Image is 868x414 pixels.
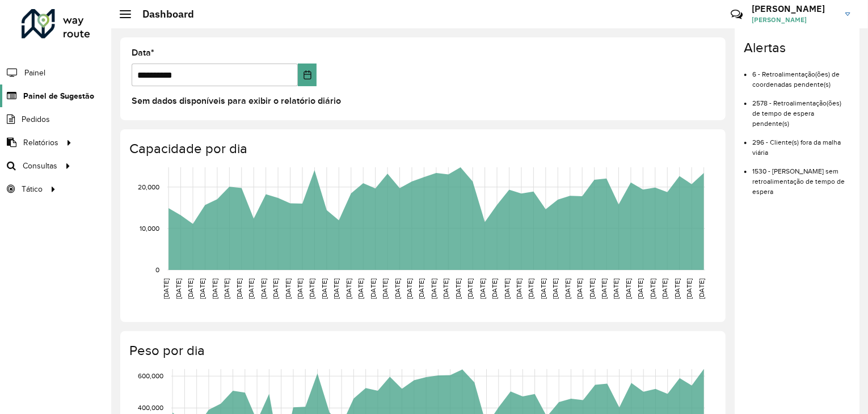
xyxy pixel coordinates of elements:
[357,278,364,299] text: [DATE]
[649,278,656,299] text: [DATE]
[454,278,462,299] text: [DATE]
[479,278,486,299] text: [DATE]
[132,46,154,60] label: Data
[491,278,498,299] text: [DATE]
[406,278,413,299] text: [DATE]
[564,278,571,299] text: [DATE]
[515,278,523,299] text: [DATE]
[272,278,279,299] text: [DATE]
[418,278,425,299] text: [DATE]
[661,278,669,299] text: [DATE]
[138,404,163,411] text: 400,000
[296,278,304,299] text: [DATE]
[528,278,535,299] text: [DATE]
[625,278,632,299] text: [DATE]
[442,278,449,299] text: [DATE]
[22,113,50,125] span: Pedidos
[752,129,850,158] li: 296 - Cliente(s) fora da malha viária
[673,278,681,299] text: [DATE]
[138,372,163,379] text: 600,000
[752,61,850,90] li: 6 - Retroalimentação(ões) de coordenadas pendente(s)
[129,141,714,157] h4: Capacidade por dia
[724,2,749,27] a: Contato Rápido
[540,278,547,299] text: [DATE]
[752,3,837,14] h3: [PERSON_NAME]
[551,278,559,299] text: [DATE]
[23,137,58,149] span: Relatórios
[23,90,94,102] span: Painel de Sugestão
[131,8,194,20] h2: Dashboard
[298,64,317,86] button: Choose Date
[132,94,341,108] label: Sem dados disponíveis para exibir o relatório diário
[140,225,159,232] text: 10,000
[369,278,377,299] text: [DATE]
[345,278,352,299] text: [DATE]
[637,278,644,299] text: [DATE]
[576,278,583,299] text: [DATE]
[235,278,243,299] text: [DATE]
[211,278,218,299] text: [DATE]
[22,183,43,195] span: Tático
[23,160,57,172] span: Consultas
[187,278,194,299] text: [DATE]
[309,278,316,299] text: [DATE]
[430,278,437,299] text: [DATE]
[162,278,170,299] text: [DATE]
[752,15,837,25] span: [PERSON_NAME]
[260,278,267,299] text: [DATE]
[129,343,714,359] h4: Peso por dia
[247,278,255,299] text: [DATE]
[199,278,206,299] text: [DATE]
[138,183,159,191] text: 20,000
[752,90,850,129] li: 2578 - Retroalimentação(ões) de tempo de espera pendente(s)
[588,278,596,299] text: [DATE]
[503,278,511,299] text: [DATE]
[752,158,850,197] li: 1530 - [PERSON_NAME] sem retroalimentação de tempo de espera
[381,278,389,299] text: [DATE]
[332,278,340,299] text: [DATE]
[698,278,705,299] text: [DATE]
[284,278,292,299] text: [DATE]
[613,278,620,299] text: [DATE]
[685,278,693,299] text: [DATE]
[321,278,328,299] text: [DATE]
[223,278,230,299] text: [DATE]
[394,278,401,299] text: [DATE]
[744,40,850,56] h4: Alertas
[466,278,474,299] text: [DATE]
[155,266,159,273] text: 0
[175,278,182,299] text: [DATE]
[600,278,608,299] text: [DATE]
[24,67,45,79] span: Painel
